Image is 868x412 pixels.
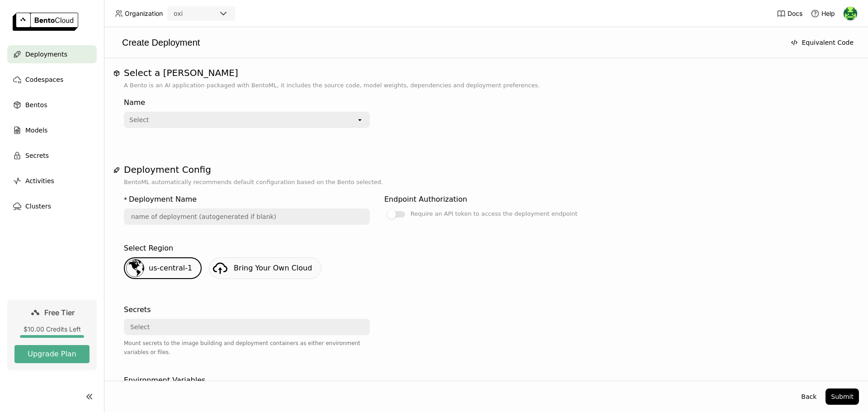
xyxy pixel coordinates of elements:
div: Environment Variables [124,375,205,386]
span: Help [821,9,835,18]
button: Upgrade Plan [14,345,90,363]
a: Bring Your Own Cloud [209,257,321,279]
div: Secrets [124,304,151,315]
img: logo [13,13,78,31]
svg: open [356,116,363,123]
div: Select [129,115,149,124]
a: Deployments [7,45,97,63]
span: Codespaces [25,74,63,85]
span: Bentos [25,99,47,110]
button: Equivalent Code [785,34,859,51]
span: us-central-1 [149,264,192,272]
img: Philip Pleming [844,7,857,20]
span: Clusters [25,201,51,212]
p: A Bento is an AI application packaged with BentoML, it includes the source code, model weights, d... [124,81,848,90]
div: Require an API token to access the deployment endpoint [410,208,577,219]
a: Models [7,121,97,139]
div: Name [124,97,370,108]
div: Select Region [124,243,173,254]
a: Free Tier$10.00 Credits LeftUpgrade Plan [7,300,97,370]
div: Select [130,322,150,331]
a: Activities [7,172,97,190]
a: Codespaces [7,71,97,89]
button: Back [796,388,822,405]
h1: Deployment Config [124,164,848,175]
a: Clusters [7,197,97,215]
span: Bring Your Own Cloud [234,264,312,272]
div: $10.00 Credits Left [14,325,90,333]
div: Deployment Name [129,194,197,205]
a: Secrets [7,147,97,165]
span: Organization [125,9,163,18]
span: Secrets [25,150,49,161]
span: Deployments [25,49,67,60]
div: Endpoint Authorization [384,194,467,205]
a: Bentos [7,96,97,114]
span: Docs [788,9,802,18]
p: BentoML automatically recommends default configuration based on the Bento selected. [124,178,848,187]
span: Models [25,125,47,136]
input: name of deployment (autogenerated if blank) [125,209,369,224]
button: Submit [826,388,859,405]
input: Selected oxi. [184,9,184,19]
div: Help [811,9,835,18]
h1: Select a [PERSON_NAME] [124,67,848,78]
a: Docs [777,9,802,18]
div: Create Deployment [113,36,782,49]
div: us-central-1 [124,257,202,279]
span: Free Tier [44,308,75,317]
div: oxi [174,9,183,18]
div: Mount secrets to the image building and deployment containers as either environment variables or ... [124,339,370,357]
span: Activities [25,175,54,186]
